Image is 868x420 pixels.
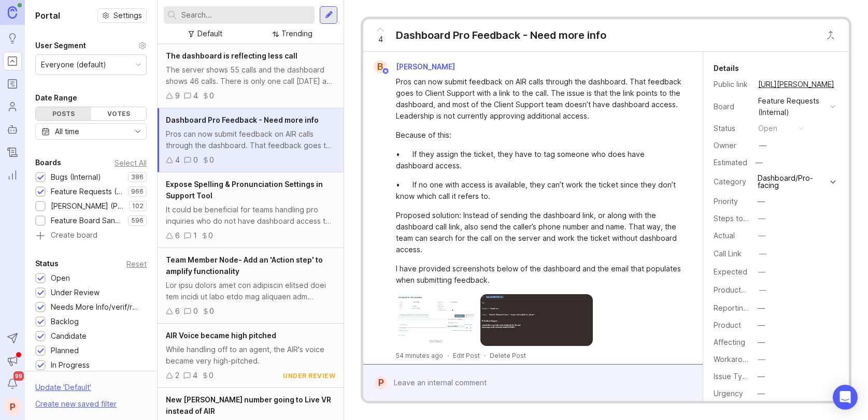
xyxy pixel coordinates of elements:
button: Workaround [755,353,769,366]
div: 0 [209,306,214,317]
span: New [PERSON_NAME] number going to Live VR instead of AIR [166,395,331,415]
span: Expose Spelling & Pronunciation Settings in Support Tool [166,180,323,200]
div: Lor ipsu dolors amet con adipiscin elitsed doei tem incidi ut labo etdo mag aliquaen adm veniamq.... [166,280,335,302]
div: Open [51,272,70,284]
button: Expected [755,265,769,279]
a: AIR Voice became high pitchedWhile handling off to an agent, the AIR's voice became very high-pit... [158,324,344,388]
div: 6 [175,230,180,241]
div: 4 [193,370,197,381]
div: Planned [51,345,79,356]
div: 0 [209,154,214,166]
div: Default [197,28,222,39]
label: Product [714,321,741,329]
div: • If they assign the ticket, they have to tag someone who does have dashboard access. [396,149,682,171]
h1: Portal [35,9,60,22]
div: Trending [281,28,312,39]
div: — [758,354,765,365]
button: Announcements [3,352,22,370]
div: Create new saved filter [35,398,117,410]
div: It could be beneficial for teams handling pro inquiries who do not have dashboard access to have ... [166,204,335,227]
button: ProductboardID [756,283,770,297]
p: 596 [131,216,144,225]
div: Boards [35,156,61,169]
div: Backlog [51,316,79,327]
div: Bugs (Internal) [51,171,101,183]
p: 386 [131,173,144,181]
div: The server shows 55 calls and the dashboard shows 46 calls. There is only one call [DATE] and the... [166,64,335,87]
img: https://canny-assets.io/images/8d45f9114d5ef7a0fead6bd482692a06.png [396,294,476,346]
a: Create board [35,231,147,241]
a: Roadmaps [3,75,22,93]
div: Owner [714,140,750,151]
div: Pros can now submit feedback on AIR calls through the dashboard. That feedback goes to Client Sup... [166,128,335,151]
svg: toggle icon [130,127,146,136]
div: Reset [126,261,147,267]
div: · [447,351,449,360]
div: 2 [175,370,179,381]
p: 102 [132,202,144,210]
div: open [758,123,777,134]
div: Date Range [35,92,77,104]
div: Dashboard Pro Feedback - Need more info [396,28,606,42]
img: Canny Home [8,6,17,18]
div: Under Review [51,287,99,298]
div: Posts [36,107,91,120]
img: https://canny-assets.io/images/908fdb195e429463bd5b085c717e5b89.png [480,294,593,346]
div: 0 [209,90,214,102]
div: 6 [175,306,180,317]
span: Dashboard Pro Feedback - Need more info [166,115,319,124]
button: Notifications [3,374,22,393]
p: 966 [131,187,144,196]
div: — [752,156,766,169]
div: P [375,376,388,389]
div: under review [283,371,335,380]
button: Actual [755,229,769,242]
a: Autopilot [3,120,22,139]
div: I have provided screenshots below of the dashboard and the email that populates when submitting f... [396,263,682,286]
div: 4 [193,90,198,102]
div: [PERSON_NAME] (Public) [51,200,124,212]
input: Search... [181,9,310,21]
a: Users [3,97,22,116]
div: Status [714,123,750,134]
span: 4 [378,34,383,45]
div: Update ' Default ' [35,382,91,398]
span: 99 [13,371,24,381]
div: Votes [91,107,147,120]
div: Select All [115,160,147,166]
a: Team Member Node- Add an 'Action step' to amplify functionalityLor ipsu dolors amet con adipiscin... [158,248,344,324]
div: — [758,371,765,382]
div: — [758,320,765,331]
div: — [758,302,765,314]
a: 54 minutes ago [396,351,443,360]
a: [URL][PERSON_NAME] [755,78,837,91]
div: Feature Board Sandbox [DATE] [51,215,123,226]
label: Call Link [714,249,742,258]
label: Priority [714,197,738,206]
button: Settings [97,8,147,23]
div: 0 [209,370,214,381]
div: — [758,337,765,348]
div: Estimated [714,159,747,166]
div: Proposed solution: Instead of sending the dashboard link, or along with the dashboard call link, ... [396,210,682,255]
div: Feature Requests (Internal) [51,186,123,197]
div: Details [714,62,739,75]
button: P [3,397,22,416]
div: Pros can now submit feedback on AIR calls through the dashboard. That feedback goes to Client Sup... [396,76,682,122]
img: member badge [382,67,390,75]
a: Dashboard Pro Feedback - Need more infoPros can now submit feedback on AIR calls through the dash... [158,108,344,172]
a: Ideas [3,29,22,48]
div: — [758,213,765,224]
div: 4 [175,154,180,166]
a: Reporting [3,166,22,184]
label: Affecting [714,338,745,346]
div: Needs More Info/verif/repro [51,301,141,313]
div: — [758,266,765,278]
div: Candidate [51,330,87,342]
span: Team Member Node- Add an 'Action step' to amplify functionality [166,255,323,276]
div: — [758,230,765,241]
div: 0 [193,306,198,317]
label: ProductboardID [714,285,769,294]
